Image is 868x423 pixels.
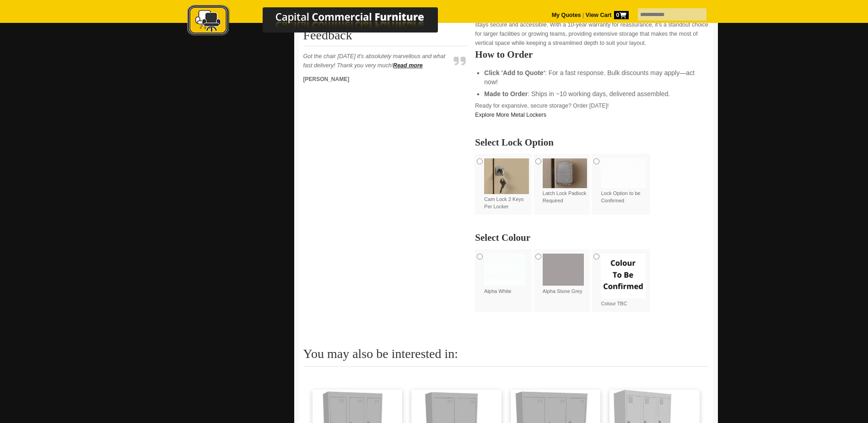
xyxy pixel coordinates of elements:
[484,69,545,76] strong: Click 'Add to Quote'
[475,112,546,118] a: Explore More Metal Lockers
[484,254,525,286] img: Alpha White
[475,2,708,48] p: This six-compartment locker sorts out the mess of crowded spaces with its solid structure and cus...
[543,254,588,295] label: Alpha Stone Grey
[303,347,709,367] h2: You may also be interested in:
[543,158,588,188] img: Latch Lock Padlock Required
[475,101,708,119] p: Ready for expansive, secure storage? Order [DATE]!
[586,12,629,18] strong: View Cart
[162,5,482,41] a: Capital Commercial Furniture Logo
[614,11,629,19] span: 0
[552,12,581,18] a: My Quotes
[162,5,482,38] img: Capital Commercial Furniture Logo
[475,50,708,59] h2: How to Order
[601,254,646,307] label: Colour TBC
[303,75,450,84] p: [PERSON_NAME]
[601,254,646,298] img: Colour TBC
[601,158,646,204] label: Lock Option to be Confirmed
[475,138,708,147] h2: Select Lock Option
[475,233,708,242] h2: Select Colour
[584,12,628,18] a: View Cart0
[543,158,588,204] label: Latch Lock Padlock Required
[484,254,529,295] label: Alpha White
[484,68,699,87] li: : For a fast response. Bulk discounts may apply—act now!
[543,254,584,286] img: Alpha Stone Grey
[484,90,528,98] strong: Made to Order
[484,158,529,210] label: Cam Lock 2 Keys Per Locker
[393,62,423,69] a: Read more
[303,52,450,70] p: Got the chair [DATE] it's absolutely marvellous and what fast delivery! Thank you very much!
[484,89,699,98] li: : Ships in ~10 working days, delivered assembled.
[601,158,646,188] img: Lock Option to be Confirmed
[484,158,529,194] img: Cam Lock 2 Keys Per Locker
